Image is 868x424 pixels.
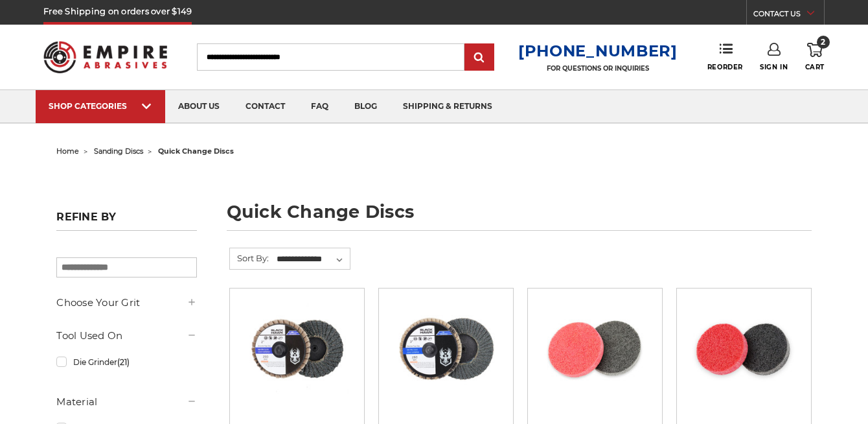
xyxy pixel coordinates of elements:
[760,63,788,71] span: Sign In
[43,33,167,82] img: Empire Abrasives
[56,328,196,344] h5: Tool Used On
[239,298,355,414] a: Black Hawk Abrasives 2-inch Zirconia Flap Disc with 60 Grit Zirconia for Smooth Finishing
[117,357,130,367] span: (21)
[537,298,653,414] a: 3 inch surface preparation discs
[805,43,825,71] a: 2 Cart
[707,63,743,71] span: Reorder
[49,101,152,111] div: SHOP CATEGORIES
[518,64,678,73] p: FOR QUESTIONS OR INQUIRIES
[466,45,492,71] input: Submit
[341,90,390,123] a: blog
[56,394,196,410] h5: Material
[805,63,825,71] span: Cart
[246,298,349,401] img: Black Hawk Abrasives 2-inch Zirconia Flap Disc with 60 Grit Zirconia for Smooth Finishing
[56,351,196,373] a: Die Grinder(21)
[753,6,824,25] a: CONTACT US
[394,298,498,401] img: BHA 3" Quick Change 60 Grit Flap Disc for Fine Grinding and Finishing
[707,43,743,71] a: Reorder
[158,147,234,156] span: quick change discs
[518,41,678,60] a: [PHONE_NUMBER]
[686,298,802,414] a: 2 inch surface preparation discs
[56,147,79,156] a: home
[298,90,341,123] a: faq
[233,90,298,123] a: contact
[390,90,505,123] a: shipping & returns
[94,147,143,156] a: sanding discs
[388,298,504,414] a: BHA 3" Quick Change 60 Grit Flap Disc for Fine Grinding and Finishing
[817,36,830,49] span: 2
[227,203,812,231] h1: quick change discs
[165,90,233,123] a: about us
[543,298,646,401] img: 3 inch surface preparation discs
[230,248,269,268] label: Sort By:
[56,295,196,311] h5: Choose Your Grit
[56,211,196,231] h5: Refine by
[692,298,795,401] img: 2 inch surface preparation discs
[275,250,350,269] select: Sort By:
